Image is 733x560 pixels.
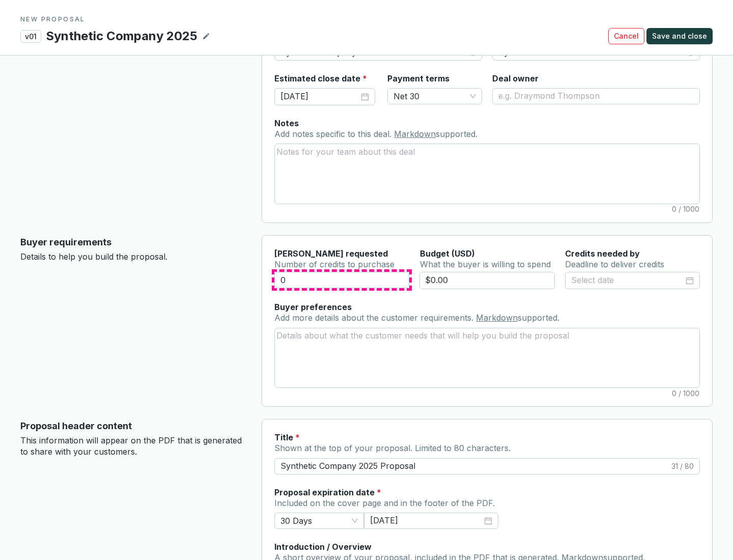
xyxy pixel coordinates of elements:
span: Save and close [652,31,707,41]
span: close-circle [361,93,369,101]
p: Synthetic Company 2025 [45,27,198,45]
span: supported. [518,313,559,323]
span: Number of credits to purchase [274,259,394,269]
label: Deal owner [492,73,539,84]
span: Budget (USD) [420,248,475,259]
input: Select date [571,274,684,287]
span: supported. [436,129,477,139]
input: Select date [370,515,482,527]
a: Markdown [476,313,518,323]
span: Included on the cover page and in the footer of the PDF. [274,498,495,508]
span: 30 Days [280,513,358,528]
p: NEW PROPOSAL [20,15,713,23]
span: Shown at the top of your proposal. Limited to 80 characters. [274,443,511,453]
label: Proposal expiration date [274,487,381,498]
span: Add more details about the customer requirements. [274,313,476,323]
span: Net 30 [393,89,476,104]
button: Save and close [646,28,713,44]
label: Estimated close date [274,73,367,84]
p: Buyer requirements [20,235,245,249]
p: Proposal header content [20,419,245,433]
span: 31 / 80 [671,461,694,471]
label: Buyer preferences [274,301,352,313]
span: Add notes specific to this deal. [274,129,394,139]
p: This information will appear on the PDF that is generated to share with your customers. [20,435,245,457]
button: Cancel [608,28,644,44]
input: Select date [280,90,359,103]
label: Introduction / Overview [274,541,372,552]
p: v01 [20,30,41,43]
label: Payment terms [387,73,449,84]
span: What the buyer is willing to spend [420,259,551,269]
a: Markdown [394,129,436,139]
span: Cancel [614,31,639,41]
label: Title [274,432,300,443]
label: Notes [274,118,299,129]
label: Credits needed by [565,248,640,259]
label: [PERSON_NAME] requested [274,248,388,259]
p: Details to help you build the proposal. [20,251,245,263]
span: Deadline to deliver credits [565,259,664,269]
input: e.g. Draymond Thompson [492,88,700,104]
